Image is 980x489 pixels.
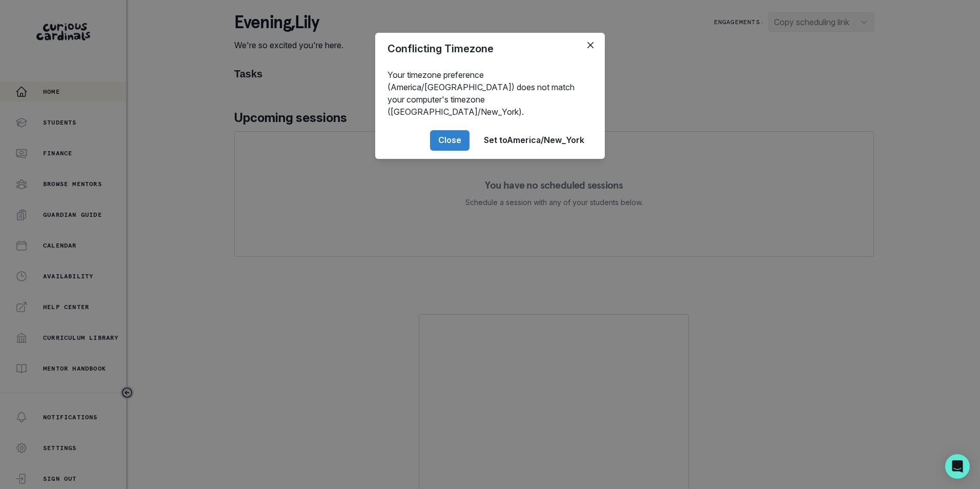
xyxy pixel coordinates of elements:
[375,33,605,65] header: Conflicting Timezone
[430,130,469,151] button: Close
[476,130,593,151] button: Set toAmerica/New_York
[582,37,599,53] button: Close
[375,65,605,122] div: Your timezone preference (America/[GEOGRAPHIC_DATA]) does not match your computer's timezone ([GE...
[945,454,970,479] div: Open Intercom Messenger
